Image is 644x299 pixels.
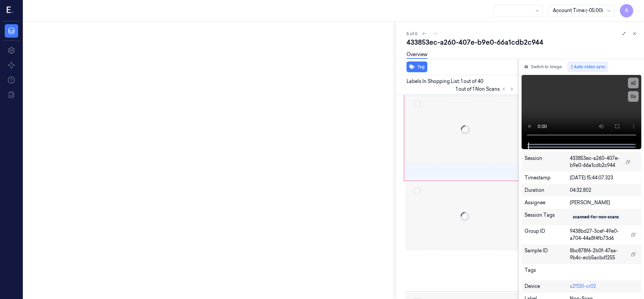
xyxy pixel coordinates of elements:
[628,78,639,88] button: x2
[407,38,639,47] div: 433853ec-a260-407e-b9e0-66a1cdb2c944
[525,267,570,277] div: Tags
[525,155,570,169] div: Session
[456,85,516,93] span: 1 out of 1 Non Scans
[620,4,633,17] button: A
[628,91,639,102] button: 0s
[570,228,627,242] span: 9438bd27-3cef-49e0-a704-44a8f4fb73d6
[525,174,570,181] div: Timestamp
[407,31,418,37] span: 5 of 0
[525,283,570,290] div: Device
[414,100,421,107] button: Select row
[573,214,619,220] div: scanned-for-non-scans
[407,78,483,85] span: Labels In Shopping List: 1 out of 40
[525,187,570,194] div: Duration
[414,187,421,194] button: Select row
[525,212,570,222] div: Session Tags
[567,61,608,72] button: Auto video sync
[525,199,570,206] div: Assignee
[407,51,427,59] a: Overview
[525,247,570,261] div: Sample ID
[407,61,427,72] button: Tag
[570,155,622,169] span: 433853ec-a260-407e-b9e0-66a1cdb2c944
[570,199,638,206] div: [PERSON_NAME]
[570,187,638,194] div: 04:32.802
[570,247,627,261] span: 8bc878f6-2b0f-47aa-9b4c-ecb5acbd1255
[570,174,638,181] div: [DATE] 15:44:07.323
[522,61,565,72] button: Switch to image
[570,283,638,290] div: s21130-cr02
[525,228,570,242] div: Group ID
